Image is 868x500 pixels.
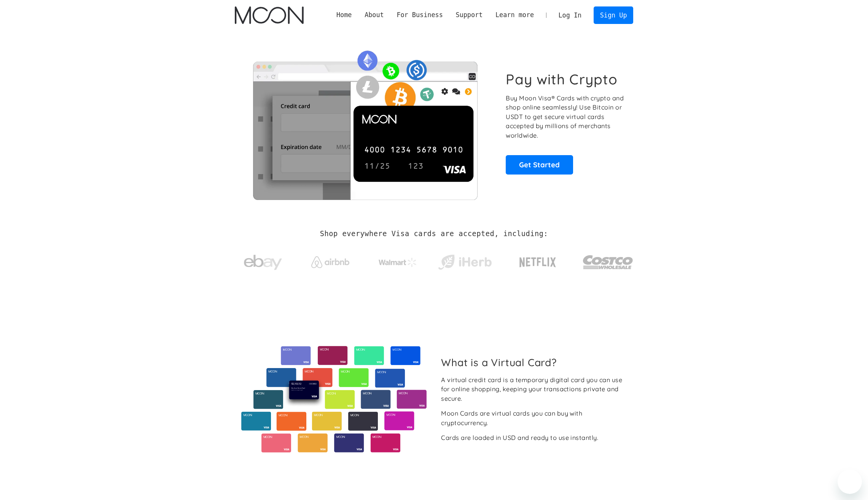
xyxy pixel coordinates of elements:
a: Get Started [506,155,573,174]
a: Netflix [504,245,572,276]
img: Airbnb [311,256,349,268]
img: Costco [583,248,634,276]
a: home [235,6,304,24]
div: Learn more [489,10,540,20]
div: A virtual credit card is a temporary digital card you can use for online shopping, keeping your t... [441,375,627,403]
div: For Business [397,10,443,20]
div: Support [449,10,489,20]
img: Walmart [379,258,417,267]
div: Support [456,10,483,20]
a: Airbnb [302,249,358,272]
iframe: Botón para iniciar la ventana de mensajería [838,470,862,494]
img: Netflix [519,253,557,272]
img: iHerb [436,252,493,272]
img: Moon Logo [235,6,304,24]
div: Moon Cards are virtual cards you can buy with cryptocurrency. [441,409,627,427]
div: About [358,10,390,20]
a: Costco [583,240,634,280]
div: About [365,10,384,20]
h2: Shop everywhere Visa cards are accepted, including: [320,230,548,238]
a: Sign Up [594,6,633,24]
a: Walmart [369,250,426,271]
a: Log In [552,7,588,24]
h1: Pay with Crypto [506,71,618,88]
p: Buy Moon Visa® Cards with crypto and shop online seamlessly! Use Bitcoin or USDT to get secure vi... [506,94,625,140]
img: ebay [244,251,282,275]
div: Learn more [495,10,534,20]
a: ebay [235,243,291,278]
h2: What is a Virtual Card? [441,356,627,368]
img: Moon Cards let you spend your crypto anywhere Visa is accepted. [235,45,495,200]
img: Virtual cards from Moon [240,346,428,452]
div: Cards are loaded in USD and ready to use instantly. [441,433,598,443]
a: iHerb [436,245,493,276]
div: For Business [390,10,449,20]
a: Home [330,10,358,20]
